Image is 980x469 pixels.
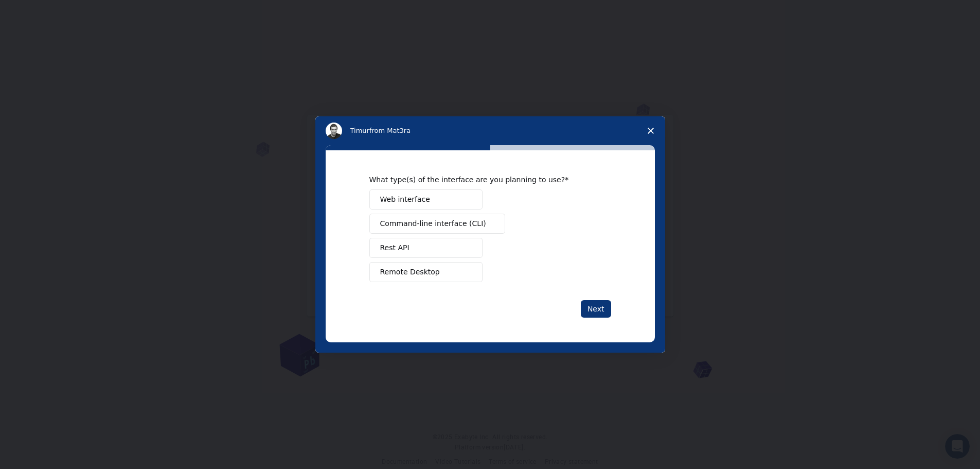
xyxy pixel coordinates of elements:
[369,175,596,184] div: What type(s) of the interface are you planning to use?
[369,189,483,210] button: Web interface
[380,242,409,253] span: Rest API
[636,116,665,145] span: Close survey
[380,267,440,277] span: Remote Desktop
[369,127,411,134] span: from Mat3ra
[326,123,342,139] img: Profile image for Timur
[350,127,369,134] span: Timur
[369,238,483,258] button: Rest API
[581,300,611,318] button: Next
[21,7,58,16] span: Support
[369,214,505,234] button: Command-line interface (CLI)
[369,262,483,282] button: Remote Desktop
[380,218,486,229] span: Command-line interface (CLI)
[380,194,430,205] span: Web interface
